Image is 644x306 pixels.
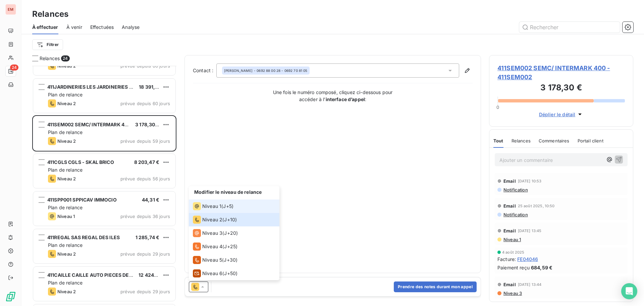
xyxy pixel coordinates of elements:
[224,68,308,73] div: - 0692 88 00 28 - 0692 70 81 05
[32,66,176,306] div: grid
[47,159,114,165] span: 411CGLS CGLS - SKAL BRICO
[193,216,237,224] div: (
[48,129,83,135] span: Plan de relance
[5,4,16,15] div: EM
[224,243,237,250] span: J+25 )
[120,214,170,219] span: prévue depuis 36 jours
[120,176,170,181] span: prévue depuis 56 jours
[136,234,160,240] span: 1 285,74 €
[503,228,516,233] span: Email
[537,111,586,118] button: Déplier le détail
[518,282,542,287] span: [DATE] 13:44
[503,291,522,296] span: Niveau 3
[503,212,528,217] span: Notification
[503,187,528,192] span: Notification
[503,203,516,209] span: Email
[120,101,170,106] span: prévue depuis 60 jours
[47,84,160,90] span: 411JARDINERIES LES JARDINERIES DE BOURBON
[224,230,238,236] span: J+20 )
[61,55,69,61] span: 24
[503,178,516,184] span: Email
[539,138,570,143] span: Commentaires
[531,264,552,271] span: 684,59 €
[57,289,76,294] span: Niveau 2
[48,242,83,248] span: Plan de relance
[57,251,76,257] span: Niveau 2
[266,89,400,103] p: Une fois le numéro composé, cliquez ci-dessous pour accéder à l’ :
[497,256,516,263] span: Facture :
[223,203,233,210] span: J+5 )
[47,234,120,240] span: 411REGAL SAS REGAL DES ILES
[502,250,525,254] span: 4 août 2025
[135,122,160,127] span: 3 178,30 €
[497,63,625,82] span: 411SEM002 SEMC/ INTERMARK 400 - 411SEM002
[142,197,159,203] span: 44,31 €
[139,272,165,278] span: 12 424,16 €
[493,138,503,143] span: Tout
[120,138,170,144] span: prévue depuis 59 jours
[48,280,83,286] span: Plan de relance
[497,264,530,271] span: Paiement reçu
[512,138,531,143] span: Relances
[48,167,83,173] span: Plan de relance
[224,216,237,223] span: J+10 )
[202,243,222,250] span: Niveau 4
[503,237,521,242] span: Niveau 1
[193,243,237,251] div: (
[202,230,222,236] span: Niveau 3
[32,39,63,50] button: Filtrer
[90,24,114,31] span: Effectuées
[57,138,76,144] span: Niveau 2
[224,270,237,277] span: J+50 )
[518,204,555,208] span: 25 août 2025, 10:50
[621,283,637,299] div: Open Intercom Messenger
[578,138,603,143] span: Portail client
[394,281,477,292] button: Prendre des notes durant mon appel
[32,24,58,31] span: À effectuer
[503,282,516,287] span: Email
[5,291,16,302] img: Logo LeanPay
[120,289,170,294] span: prévue depuis 29 jours
[47,197,117,203] span: 411SPP001 SPPICAV IMMOCIO
[48,205,83,210] span: Plan de relance
[539,111,576,118] span: Déplier le détail
[193,256,237,264] div: (
[66,24,82,31] span: À venir
[57,101,76,106] span: Niveau 2
[497,82,625,95] h3: 3 178,30 €
[47,122,130,127] span: 411SEM002 SEMC/ INTERMARK 400
[57,214,75,219] span: Niveau 1
[202,203,221,210] span: Niveau 1
[519,22,620,33] input: Rechercher
[202,216,222,223] span: Niveau 2
[518,179,542,183] span: [DATE] 10:53
[202,257,222,263] span: Niveau 5
[120,251,170,257] span: prévue depuis 29 jours
[193,202,233,210] div: (
[139,84,166,90] span: 18 391,92 €
[202,270,222,277] span: Niveau 6
[224,68,253,73] span: [PERSON_NAME]
[193,229,238,237] div: (
[47,272,157,278] span: 411CAILLE CAILLE AUTO PIECES DE RECHANGE
[194,189,262,195] span: Modifier le niveau de relance
[326,96,365,102] strong: interface d’appel
[40,55,60,62] span: Relances
[518,229,542,233] span: [DATE] 13:45
[193,269,237,277] div: (
[193,67,216,74] label: Contact :
[32,8,68,20] h3: Relances
[517,256,538,263] span: FE04046
[48,92,83,97] span: Plan de relance
[10,64,18,71] span: 24
[57,176,76,181] span: Niveau 2
[122,24,140,31] span: Analyse
[496,104,499,110] span: 0
[224,257,237,263] span: J+30 )
[134,159,160,165] span: 8 203,47 €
